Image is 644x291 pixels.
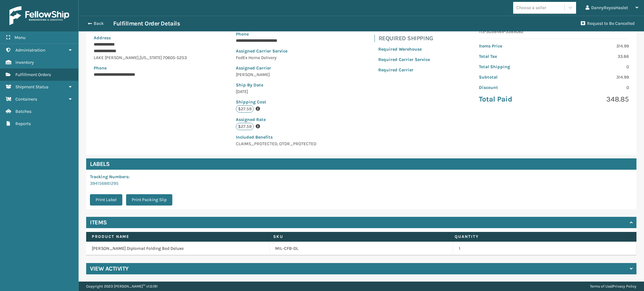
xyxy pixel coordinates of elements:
p: Included Benefits [236,134,329,140]
p: Assigned Carrier [236,65,329,71]
p: Phone [236,31,329,37]
p: Required Warehouse [378,46,430,52]
p: Subtotal [479,74,550,80]
h4: Items [90,219,107,226]
p: 314.99 [558,43,629,49]
a: Terms of Use [590,284,612,288]
p: 0 [558,63,629,70]
span: Tracking Numbers : [90,174,130,179]
a: 394156861295 [90,181,119,186]
span: Administration [15,47,45,53]
p: $27.59 [236,123,254,130]
span: Batches [15,109,31,114]
p: Total Tax [479,53,550,60]
td: 1 [453,242,636,255]
p: 348.85 [558,95,629,104]
p: Ship By Date [236,82,329,88]
p: Total Paid [479,95,550,104]
p: 0 [558,84,629,91]
span: Containers [15,96,37,102]
p: Total Shipping [479,63,550,70]
p: Items Price [479,43,550,49]
p: Copyright 2023 [PERSON_NAME]™ v 1.0.191 [86,282,158,291]
span: LAKE [PERSON_NAME] [94,55,139,60]
div: Choose a seller [516,4,546,11]
span: [US_STATE] [140,55,162,60]
p: Assigned Rate [236,116,329,123]
span: Inventory [15,60,34,65]
h4: Required Shipping [379,35,434,42]
h3: Fulfillment Order Details [113,20,180,27]
p: FedEx Home Delivery [236,54,329,61]
span: Fulfillment Orders [15,72,51,77]
button: Request to Be Cancelled [577,17,638,30]
span: Shipment Status [15,84,48,90]
label: SKU [273,234,443,239]
img: logo [9,6,69,25]
a: Privacy Policy [613,284,636,288]
span: CLAIMS_PROTECTED, OTDR_PROTECTED [236,134,329,146]
h4: View Activity [90,265,129,272]
button: Print Label [90,194,122,206]
button: Print Packing Slip [126,194,172,206]
p: $27.59 [236,105,254,113]
p: Assigned Carrier Service [236,48,329,54]
span: Reports [15,121,31,126]
p: 113-3058469-3589062 [479,28,629,35]
div: | [590,282,636,291]
span: 70605-5253 [163,55,187,60]
p: Required Carrier [378,67,430,73]
p: [DATE] [236,88,329,95]
a: MIL-CFB-DL [275,245,298,252]
p: Phone [94,65,187,71]
p: Shipping Cost [236,99,329,105]
label: Product Name [92,234,262,239]
span: Address [94,35,111,41]
label: Quantity [455,234,625,239]
td: [PERSON_NAME] Diplomat Folding Bed Deluxe [86,242,269,255]
button: Back [84,21,113,26]
i: Request to Be Cancelled [581,21,585,25]
p: Discount [479,84,550,91]
p: [PERSON_NAME] [236,71,329,78]
span: Menu [14,35,25,40]
span: , [139,55,140,60]
p: Required Carrier Service [378,56,430,63]
p: 314.99 [558,74,629,80]
p: 33.86 [558,53,629,60]
h4: Labels [86,158,636,170]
